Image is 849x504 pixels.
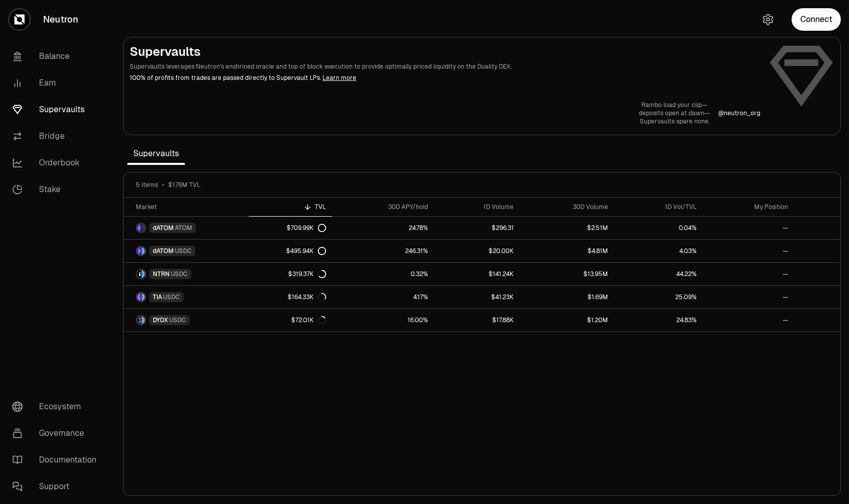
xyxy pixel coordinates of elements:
span: ATOM [175,224,192,232]
div: $709.99K [287,224,326,232]
a: Stake [4,176,111,203]
span: USDC [163,293,180,301]
div: $72.01K [291,316,326,324]
a: TIA LogoUSDC LogoTIAUSDC [124,286,249,308]
a: -- [703,217,795,239]
span: USDC [175,247,192,255]
div: Market [136,203,242,211]
div: 30D Volume [526,203,608,211]
a: Learn more [322,74,356,82]
a: $13.95M [520,263,614,285]
a: $1.20M [520,309,614,331]
img: NTRN Logo [137,270,140,278]
a: 24.78% [332,217,434,239]
p: deposits open at dawn— [639,109,710,117]
a: -- [703,309,795,331]
a: NTRN LogoUSDC LogoNTRNUSDC [124,263,249,285]
a: $296.31 [434,217,520,239]
img: DYDX Logo [137,316,140,324]
a: $20.00K [434,240,520,262]
img: dATOM Logo [137,247,140,255]
p: @ neutron_org [718,109,760,117]
a: Governance [4,420,111,447]
a: $495.94K [249,240,332,262]
a: $1.69M [520,286,614,308]
p: Supervaults leverages Neutron's enshrined oracle and top of block execution to provide optimally ... [130,62,760,71]
a: Balance [4,43,111,70]
p: 100% of profits from trades are passed directly to Supervault LPs. [130,73,760,82]
a: 0.32% [332,263,434,285]
a: Earn [4,70,111,96]
span: NTRN [153,270,170,278]
div: TVL [255,203,326,211]
span: dATOM [153,247,174,255]
a: 246.31% [332,240,434,262]
a: $319.37K [249,263,332,285]
div: 1D Vol/TVL [620,203,697,211]
a: $709.99K [249,217,332,239]
span: DYDX [153,316,168,324]
div: My Position [709,203,789,211]
a: $41.23K [434,286,520,308]
a: Ecosystem [4,393,111,420]
a: -- [703,263,795,285]
img: USDC Logo [141,316,145,324]
h2: Supervaults [130,44,760,60]
img: USDC Logo [141,247,145,255]
img: USDC Logo [141,293,145,301]
a: $164.33K [249,286,332,308]
span: USDC [169,316,186,324]
a: Orderbook [4,150,111,176]
a: $2.51M [520,217,614,239]
a: Supervaults [4,96,111,123]
img: USDC Logo [141,270,145,278]
a: 44.22% [614,263,703,285]
div: $319.37K [288,270,326,278]
a: $4.81M [520,240,614,262]
a: 0.04% [614,217,703,239]
div: $495.94K [286,247,326,255]
div: 1D Volume [440,203,514,211]
p: Rambo load your clip— [639,101,710,109]
a: Documentation [4,447,111,473]
a: Rambo load your clip—deposits open at dawn—Supervaults spare none. [639,101,710,125]
a: 4.03% [614,240,703,262]
a: 4.17% [332,286,434,308]
span: TIA [153,293,162,301]
a: -- [703,286,795,308]
a: dATOM LogoATOM LogodATOMATOM [124,217,249,239]
span: $1.76M TVL [168,181,200,189]
a: -- [703,240,795,262]
span: Supervaults [127,143,185,164]
a: $141.24K [434,263,520,285]
a: $17.88K [434,309,520,331]
a: 16.00% [332,309,434,331]
a: Support [4,473,111,500]
div: $164.33K [288,293,326,301]
a: $72.01K [249,309,332,331]
span: dATOM [153,224,174,232]
a: Bridge [4,123,111,150]
span: USDC [171,270,188,278]
img: ATOM Logo [141,224,145,232]
a: 24.83% [614,309,703,331]
img: dATOM Logo [137,224,140,232]
a: 25.09% [614,286,703,308]
img: TIA Logo [137,293,140,301]
a: @neutron_org [718,109,760,117]
div: 30D APY/hold [338,203,428,211]
span: 5 items [136,181,158,189]
a: DYDX LogoUSDC LogoDYDXUSDC [124,309,249,331]
p: Supervaults spare none. [639,117,710,125]
button: Connect [792,8,841,31]
a: dATOM LogoUSDC LogodATOMUSDC [124,240,249,262]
